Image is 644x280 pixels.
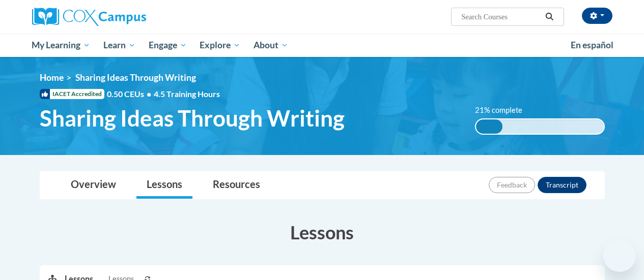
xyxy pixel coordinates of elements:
[564,35,620,56] a: En español
[61,172,126,199] a: Overview
[40,72,64,83] a: Home
[40,89,104,99] span: IACET Accredited
[149,39,187,51] span: Engage
[103,39,135,51] span: Learn
[460,11,542,23] input: Search Courses
[203,172,270,199] a: Resources
[107,88,154,100] span: 0.50 CEUs
[147,89,151,99] span: •
[571,40,613,50] span: En español
[154,89,220,99] span: 4.5 Training Hours
[75,72,196,83] span: Sharing Ideas Through Writing
[247,34,295,57] a: About
[136,172,192,199] a: Lessons
[200,39,240,51] span: Explore
[254,39,288,51] span: About
[542,11,557,23] button: Search
[142,34,193,57] a: Engage
[40,105,345,132] span: Sharing Ideas Through Writing
[489,177,535,193] button: Feedback
[32,8,146,26] img: Cox Campus
[25,34,97,57] a: My Learning
[24,34,620,57] div: Main menu
[538,177,586,193] button: Transcript
[32,39,90,51] span: My Learning
[582,8,612,24] button: Account Settings
[32,8,215,26] a: Cox Campus
[603,239,636,272] iframe: Button to launch messaging window
[476,119,503,134] div: 21% complete
[97,34,142,57] a: Learn
[193,34,247,57] a: Explore
[475,105,534,116] label: 21% complete
[40,220,605,245] h3: Lessons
